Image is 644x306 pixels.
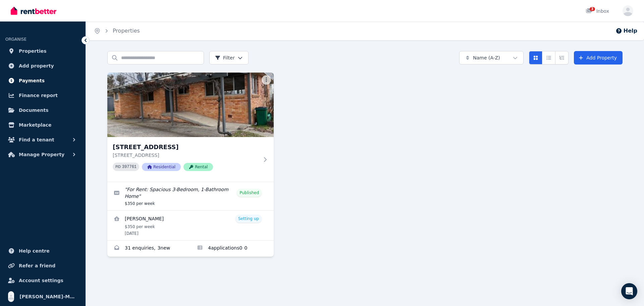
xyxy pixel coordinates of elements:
[19,91,58,99] span: Finance report
[191,241,274,257] a: Applications for 1718 Old Armidale Rd, Guyra
[19,276,63,285] span: Account settings
[107,182,274,210] a: Edit listing: For Rent: Spacious 3-Bedroom, 1-Bathroom Home
[473,54,500,61] span: Name (A-Z)
[107,73,274,137] img: 1718 Old Armidale Rd, Guyra
[209,51,249,64] button: Filter
[19,262,55,270] span: Refer a friend
[262,75,271,85] button: More options
[113,152,259,159] p: [STREET_ADDRESS]
[5,274,80,287] a: Account settings
[115,165,121,169] small: PID
[621,283,637,299] div: Open Intercom Messenger
[19,47,47,55] span: Properties
[19,150,64,159] span: Manage Property
[615,27,637,35] button: Help
[19,136,54,144] span: Find a tenant
[590,7,595,11] span: 3
[107,211,274,240] a: View details for Craig Hutton
[5,59,80,73] a: Add property
[529,51,569,64] div: View options
[459,51,524,64] button: Name (A-Z)
[574,51,623,64] a: Add Property
[19,62,54,70] span: Add property
[5,118,80,132] a: Marketplace
[5,74,80,87] a: Payments
[5,44,80,58] a: Properties
[19,293,77,301] span: [PERSON_NAME]-May [PERSON_NAME]
[19,77,45,85] span: Payments
[5,259,80,272] a: Refer a friend
[19,121,51,129] span: Marketplace
[5,37,26,42] span: ORGANISE
[11,6,56,16] img: RentBetter
[122,165,137,169] code: 397761
[183,163,213,171] span: Rental
[5,103,80,117] a: Documents
[107,241,191,257] a: Enquiries for 1718 Old Armidale Rd, Guyra
[142,163,181,171] span: Residential
[5,148,80,161] button: Manage Property
[529,51,542,64] button: Card view
[113,142,259,152] h3: [STREET_ADDRESS]
[19,106,49,114] span: Documents
[586,8,609,14] div: Inbox
[5,89,80,102] a: Finance report
[215,54,235,61] span: Filter
[113,28,140,34] a: Properties
[5,133,80,146] button: Find a tenant
[107,73,274,182] a: 1718 Old Armidale Rd, Guyra[STREET_ADDRESS][STREET_ADDRESS]PID 397761ResidentialRental
[86,21,148,40] nav: Breadcrumb
[542,51,555,64] button: Compact list view
[19,247,50,255] span: Help centre
[5,244,80,258] a: Help centre
[555,51,569,64] button: Expanded list view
